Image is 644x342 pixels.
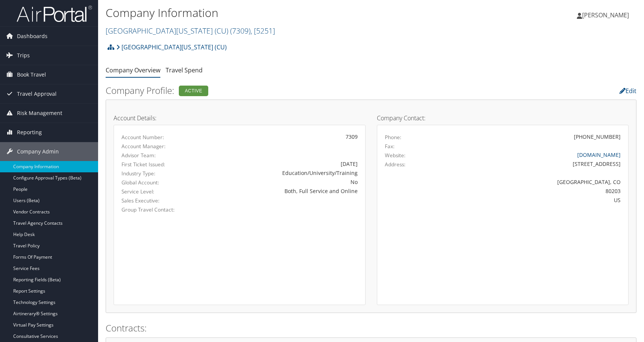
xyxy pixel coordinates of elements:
[385,143,395,150] label: Fax:
[17,104,62,123] span: Risk Management
[106,5,460,21] h1: Company Information
[577,4,636,26] a: [PERSON_NAME]
[574,133,621,141] div: [PHONE_NUMBER]
[377,115,629,121] h4: Company Contact:
[446,196,621,204] div: US
[106,26,275,36] a: [GEOGRAPHIC_DATA][US_STATE] (CU)
[17,123,42,142] span: Reporting
[17,65,46,84] span: Book Travel
[577,151,621,158] a: [DOMAIN_NAME]
[121,179,192,186] label: Global Account:
[121,143,192,150] label: Account Manager:
[166,66,203,74] a: Travel Spend
[251,26,275,36] span: , [ 5251 ]
[619,87,636,95] a: Edit
[204,178,358,186] div: No
[204,133,358,141] div: 7309
[114,115,366,121] h4: Account Details:
[385,161,406,168] label: Address:
[106,322,636,334] h2: Contracts:
[116,40,227,55] a: [GEOGRAPHIC_DATA][US_STATE] (CU)
[121,152,192,159] label: Advisor Team:
[204,160,358,168] div: [DATE]
[17,27,48,46] span: Dashboards
[17,142,59,161] span: Company Admin
[385,133,401,141] label: Phone:
[446,178,621,186] div: [GEOGRAPHIC_DATA], CO
[121,133,192,141] label: Account Number:
[121,197,192,204] label: Sales Executive:
[121,161,192,168] label: First Ticket Issued:
[446,187,621,195] div: 80203
[179,86,208,96] div: Active
[106,84,456,97] h2: Company Profile:
[121,170,192,177] label: Industry Type:
[204,187,358,195] div: Both, Full Service and Online
[17,46,30,65] span: Trips
[17,84,57,103] span: Travel Approval
[446,160,621,168] div: [STREET_ADDRESS]
[385,152,406,159] label: Website:
[106,66,160,74] a: Company Overview
[121,188,192,195] label: Service Level:
[230,26,251,36] span: ( 7309 )
[582,11,629,19] span: [PERSON_NAME]
[17,5,92,23] img: airportal-logo.png
[204,169,358,177] div: Education/University/Training
[121,206,192,213] label: Group Travel Contact:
